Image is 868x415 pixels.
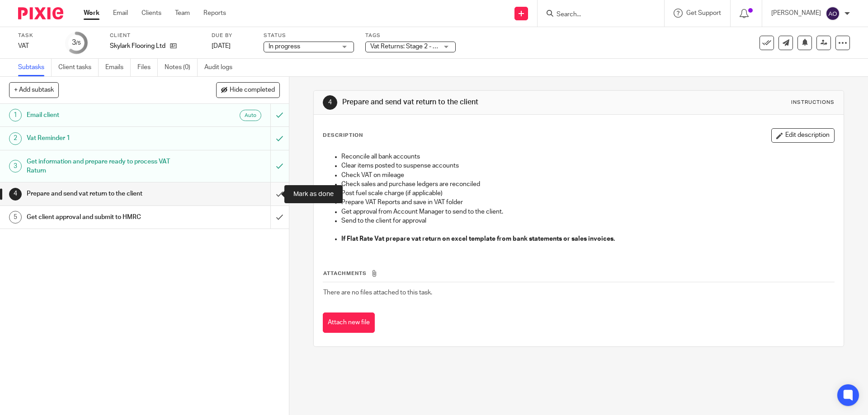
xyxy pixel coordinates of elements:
[204,59,239,76] a: Audit logs
[27,108,183,122] h1: Email client
[341,189,834,198] p: Post fuel scale charge (if applicable)
[9,82,59,98] button: + Add subtask
[216,82,280,98] button: Hide completed
[9,211,22,224] div: 5
[341,198,834,207] p: Prepare VAT Reports and save in VAT folder
[18,32,54,39] label: Task
[105,59,131,76] a: Emails
[365,32,456,39] label: Tags
[342,98,598,107] h1: Prepare and send vat return to the client
[9,109,22,121] div: 1
[264,32,354,39] label: Status
[27,210,183,224] h1: Get client approval and submit to HMRC
[240,110,261,121] div: Auto
[113,9,128,18] a: Email
[341,161,834,170] p: Clear items posted to suspense accounts
[110,42,165,51] p: Skylark Flooring Ltd
[110,32,200,39] label: Client
[323,95,337,110] div: 4
[72,37,81,48] div: 3
[212,43,231,49] span: [DATE]
[175,9,190,18] a: Team
[323,271,367,276] span: Attachments
[341,171,834,180] p: Check VAT on mileage
[142,9,161,18] a: Clients
[323,312,375,333] button: Attach new file
[341,180,834,189] p: Check sales and purchase ledgers are reconciled
[84,9,99,18] a: Work
[27,155,183,178] h1: Get information and prepare ready to process VAT Raturn
[76,41,81,46] small: /5
[212,32,252,39] label: Due by
[323,289,432,296] span: There are no files attached to this task.
[826,6,840,21] img: svg%3E
[9,132,22,145] div: 2
[269,43,300,50] span: In progress
[341,216,834,225] p: Send to the client for approval
[27,187,183,201] h1: Prepare and send vat return to the client
[791,99,835,106] div: Instructions
[165,59,198,76] a: Notes (0)
[230,87,275,94] span: Hide completed
[203,9,226,18] a: Reports
[556,11,637,19] input: Search
[27,131,183,145] h1: Vat Reminder 1
[341,207,834,216] p: Get approval from Account Manager to send to the client.
[686,10,721,16] span: Get Support
[9,188,22,201] div: 4
[771,128,835,143] button: Edit description
[341,236,615,242] strong: If Flat Rate Vat prepare vat return on excel template from bank statements or sales invoices.
[370,43,511,50] span: Vat Returns: Stage 2 - Calculations in Progress + 1
[341,152,834,161] p: Reconcile all bank accounts
[323,132,363,139] p: Description
[18,42,54,51] div: VAT
[18,7,63,19] img: Pixie
[137,59,158,76] a: Files
[771,9,821,18] p: [PERSON_NAME]
[9,160,22,173] div: 3
[18,59,52,76] a: Subtasks
[58,59,99,76] a: Client tasks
